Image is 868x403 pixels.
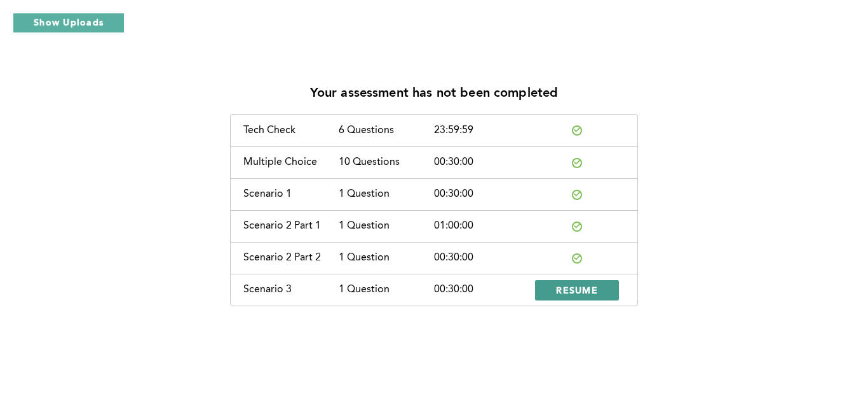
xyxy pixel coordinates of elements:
[339,284,434,295] div: 1 Question
[339,220,434,232] div: 1 Question
[339,252,434,264] div: 1 Question
[434,188,529,200] div: 00:30:00
[243,284,339,295] div: Scenario 3
[243,220,339,232] div: Scenario 2 Part 1
[243,252,339,264] div: Scenario 2 Part 2
[13,13,125,33] button: Show Uploads
[556,284,598,296] span: RESUME
[310,87,559,101] p: Your assessment has not been completed
[434,125,529,136] div: 23:59:59
[243,157,339,168] div: Multiple Choice
[339,125,434,136] div: 6 Questions
[434,252,529,264] div: 00:30:00
[434,220,529,232] div: 01:00:00
[434,284,529,295] div: 00:30:00
[243,125,339,136] div: Tech Check
[339,157,434,168] div: 10 Questions
[339,188,434,200] div: 1 Question
[535,280,619,300] button: RESUME
[243,188,339,200] div: Scenario 1
[434,157,529,168] div: 00:30:00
